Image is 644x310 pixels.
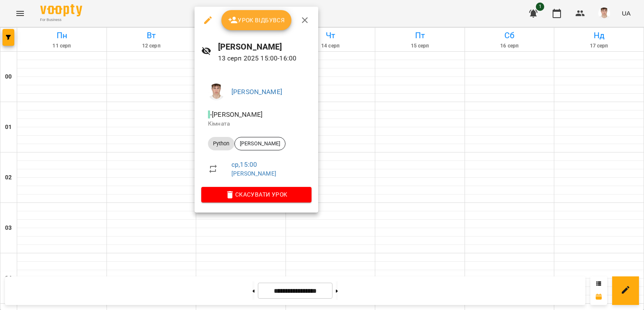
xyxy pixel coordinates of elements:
p: 13 серп 2025 15:00 - 16:00 [218,53,312,63]
span: [PERSON_NAME] [235,140,285,147]
span: - [PERSON_NAME] [208,110,264,118]
h6: [PERSON_NAME] [218,40,312,53]
div: [PERSON_NAME] [234,137,286,150]
button: Скасувати Урок [201,187,312,202]
a: [PERSON_NAME] [231,88,282,96]
span: Урок відбувся [228,15,285,25]
span: Скасувати Урок [208,189,305,200]
a: ср , 15:00 [231,160,257,168]
span: Python [208,140,234,147]
img: 8fe045a9c59afd95b04cf3756caf59e6.jpg [208,84,225,100]
button: Урок відбувся [221,10,292,30]
p: Кімната [208,120,305,128]
a: [PERSON_NAME] [231,170,276,177]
